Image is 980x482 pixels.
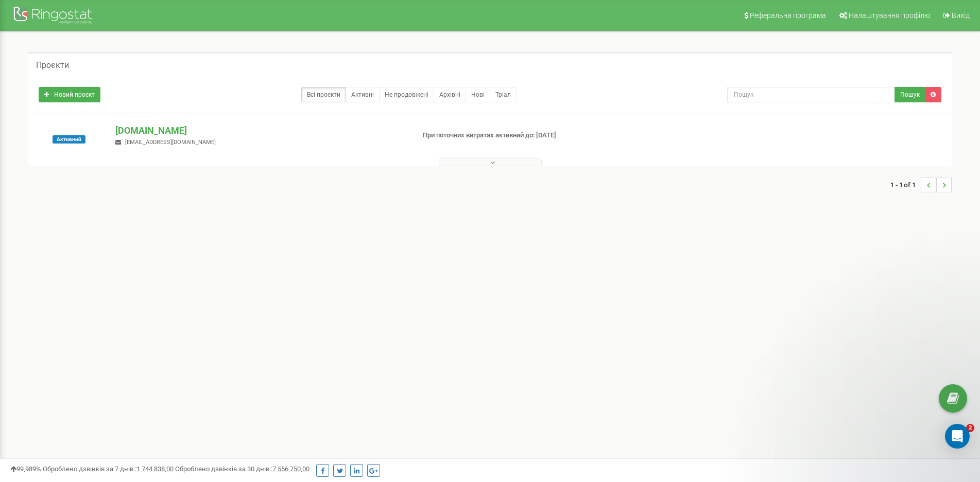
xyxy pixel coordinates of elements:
[53,135,85,144] span: Активний
[36,61,69,70] h5: Проєкти
[43,465,174,473] span: Оброблено дзвінків за 7 днів :
[175,465,310,473] span: Оброблено дзвінків за 30 днів :
[379,87,434,102] a: Не продовжені
[346,87,380,102] a: Активні
[10,465,41,473] span: 99,989%
[849,11,930,20] span: Налаштування профілю
[727,87,895,102] input: Пошук
[890,177,921,192] span: 1 - 1 of 1
[434,87,466,102] a: Архівні
[301,87,346,102] a: Всі проєкти
[895,87,925,102] button: Пошук
[750,11,826,20] span: Реферальна програма
[490,87,517,102] a: Тріал
[423,131,637,140] p: При поточних витратах активний до: [DATE]
[39,87,100,102] a: Новий проєкт
[125,139,216,146] span: [EMAIL_ADDRESS][DOMAIN_NAME]
[272,465,310,473] u: 7 556 750,00
[966,424,974,432] span: 2
[136,465,174,473] u: 1 744 838,00
[952,11,970,20] span: Вихід
[945,424,970,449] div: Open Intercom Messenger
[890,167,952,203] nav: ...
[466,87,490,102] a: Нові
[115,124,406,137] p: [DOMAIN_NAME]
